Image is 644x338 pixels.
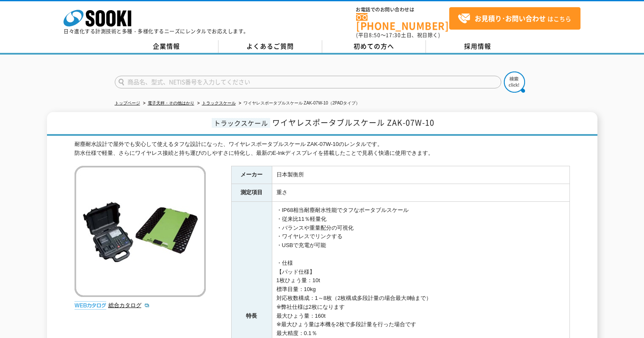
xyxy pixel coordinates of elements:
[218,40,322,53] a: よくあるご質問
[504,71,525,93] img: btn_search.png
[449,7,580,30] a: お見積り･お問い合わせはこちら
[356,13,449,30] a: [PHONE_NUMBER]
[237,99,360,108] li: ワイヤレスポータブルスケール ZAK-07W-10（2PADタイプ）
[115,76,501,88] input: 商品名、型式、NETIS番号を入力してください
[108,302,150,308] a: 総合カタログ
[354,41,394,51] span: 初めての方へ
[115,101,140,105] a: トップページ
[369,31,381,39] span: 8:50
[475,13,546,23] strong: お見積り･お問い合わせ
[115,40,218,53] a: 企業情報
[356,7,449,12] span: お電話でのお問い合わせは
[64,29,249,34] p: 日々進化する計測技術と多種・多様化するニーズにレンタルでお応えします。
[231,184,272,202] th: 測定項目
[426,40,530,53] a: 採用情報
[75,140,570,158] div: 耐塵耐水設計で屋外でも安心して使えるタフな設計になった、ワイヤレスポータブルスケール ZAK-07W-10のレンタルです。 防水仕様で軽量、さらにワイヤレス接続と持ち運びのしやすさに特化し、最新...
[212,118,270,128] span: トラックスケール
[75,166,206,297] img: ワイヤレスポータブルスケール ZAK-07W-10（2PADタイプ）
[272,117,434,128] span: ワイヤレスポータブルスケール ZAK-07W-10
[386,31,401,39] span: 17:30
[202,101,236,105] a: トラックスケール
[272,166,569,184] td: 日本製衡所
[272,184,569,202] td: 重さ
[458,12,571,25] span: はこちら
[322,40,426,53] a: 初めての方へ
[231,166,272,184] th: メーカー
[148,101,194,105] a: 電子天秤・その他はかり
[356,31,440,39] span: (平日 ～ 土日、祝日除く)
[75,301,106,310] img: webカタログ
